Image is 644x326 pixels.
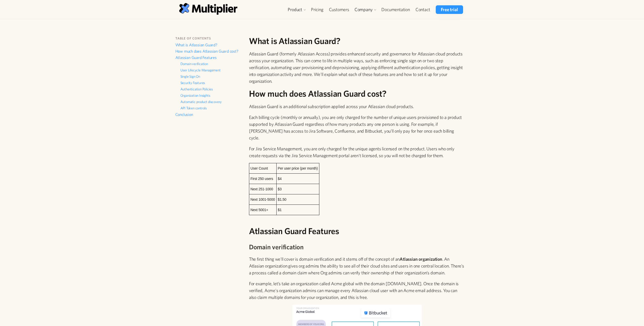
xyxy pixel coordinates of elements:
[276,205,319,215] td: $1
[249,103,465,110] p: Atlassian Guard is an additional subscription applied across your Atlassian cloud products.
[288,7,302,13] div: Product
[180,61,244,68] a: Domain verification
[379,5,412,14] a: Documentation
[175,49,244,55] a: How much does Atlassian Guard cost?
[251,208,268,212] span: Next 5001+
[249,145,465,159] p: For Jira Service Management, you are only charged for the unique agents licensed on the product. ...
[180,93,244,99] a: Organization Insights
[249,242,465,251] h3: Domain verification
[276,173,319,184] td: $4
[175,112,244,118] a: Conclusion
[278,166,318,170] span: Per user price (per month)
[249,173,276,184] td: First 250 users
[249,280,465,301] p: For example, let’s take an organization called Acme global with the domain [DOMAIN_NAME]. Once th...
[251,166,268,170] span: User Count
[352,5,379,14] div: Company
[249,256,465,276] p: The first thing we'll cover is domain verification and it stems off of the concept of an . An Atl...
[175,36,244,41] h6: table of contents
[249,215,465,222] p: ‍
[180,106,244,112] a: API Token controls
[180,87,244,93] a: Authentication Policies
[251,187,273,191] span: Next 251-1000
[180,80,244,87] a: Security Features
[249,226,465,236] h2: Atlassian Guard Features
[278,187,282,191] span: $3
[436,5,463,14] a: Free trial
[175,42,244,49] a: What is Atlassian Guard?
[249,89,465,99] h2: How much does Atlassian Guard cost?
[355,7,373,13] div: Company
[175,55,244,61] a: Atlassian Guard Features
[276,194,319,205] td: $1.50
[180,68,244,74] a: User Lifecycle Management
[180,99,244,106] a: Automatic product discovery
[249,114,465,141] p: Each billing cycle (monthly or annually), you are only charged for the number of unique users pro...
[285,5,308,14] div: Product
[180,74,244,80] a: Single Sign On
[249,36,465,46] h2: What is Atlassian Guard?
[251,197,275,201] span: Next 1001-5000
[249,50,465,85] p: Atlassian Guard (formerly Atlassian Access) provides enhanced security and governance for Atlassi...
[308,5,326,14] a: Pricing
[326,5,352,14] a: Customers
[413,5,433,14] a: Contact
[400,256,442,262] strong: Atlassian organization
